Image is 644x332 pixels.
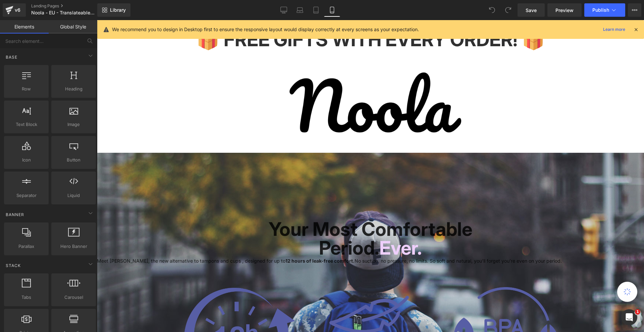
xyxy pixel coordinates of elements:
[621,309,637,325] iframe: Intercom live chat
[49,20,97,34] a: Global Style
[324,3,340,17] a: Mobile
[5,54,18,60] span: Base
[53,156,94,163] span: Button
[112,26,419,33] p: We recommend you to design in Desktop first to ensure the responsive layout would display correct...
[53,192,94,199] span: Liquid
[53,121,94,128] span: Image
[555,7,574,14] span: Preview
[6,85,47,92] span: Row
[282,216,325,239] span: Ever.
[53,243,94,250] span: Hero Banner
[592,7,609,13] span: Publish
[6,121,47,128] span: Text Block
[6,192,47,199] span: Separator
[6,294,47,301] span: Tabs
[276,3,292,17] a: Desktop
[110,7,126,13] span: Library
[5,211,25,218] span: Banner
[31,3,108,9] a: Landing Pages
[308,3,324,17] a: Tablet
[526,7,537,14] span: Save
[189,238,258,244] strong: 12 hours of leak-free comfort.
[3,3,26,17] a: v6
[13,6,22,14] div: v6
[635,309,640,315] span: 1
[584,3,625,17] button: Publish
[485,3,499,17] button: Undo
[97,3,130,17] a: New Library
[99,8,448,31] strong: 🎁 FREE GIFTS WITH EVERY ORDER! 🎁
[31,10,96,15] span: Noola - EU - Translateable - Menstrual Disc
[628,3,641,17] button: More
[600,25,628,34] a: Learn more
[53,294,94,301] span: Carousel
[5,262,21,269] span: Stack
[6,243,47,250] span: Parallax
[6,156,47,163] span: Icon
[501,3,515,17] button: Redo
[547,3,582,17] a: Preview
[53,85,94,92] span: Heading
[292,3,308,17] a: Laptop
